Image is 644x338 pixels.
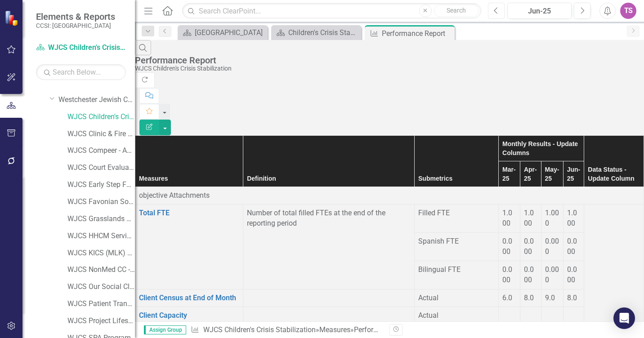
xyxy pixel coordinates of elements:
div: Data Status - Update Column [588,165,640,183]
a: WJCS Children's Crisis Stabilization [36,43,126,53]
td: Double-Click to Edit [243,205,415,289]
a: Westchester Jewish Community Svcs, Inc [58,95,135,105]
td: Double-Click to Edit [135,187,644,205]
td: Double-Click to Edit Right Click for Context Menu [135,289,243,307]
button: TS [620,3,636,19]
td: Double-Click to Edit [520,205,541,233]
a: WJCS Children's Crisis Stabilization [67,112,135,122]
td: Double-Click to Edit [520,289,541,307]
a: WJCS Compeer - Advocacy/Support Services [67,146,135,156]
a: WJCS Clinic & Fire Prevention [PERSON_NAME] [67,129,135,139]
td: Double-Click to Edit [520,307,541,325]
div: Jun-25 [567,165,581,183]
div: Children's Crisis Stabilization Landing Page [288,27,359,38]
span: 1.000 [545,209,559,227]
td: Double-Click to Edit [243,289,415,307]
span: 0.000 [524,265,534,284]
div: » » [191,325,383,335]
span: Elements & Reports [36,11,115,22]
span: Actual [418,294,438,302]
td: Double-Click to Edit [541,205,563,233]
span: 8.0 [567,294,577,302]
td: Double-Click to Edit [563,261,584,289]
span: Bilingual FTE [418,265,461,274]
a: WJCS Grasslands Social Club [67,214,135,224]
span: 9.0 [545,294,555,302]
a: WJCS Our Social Club [67,282,135,292]
td: Double-Click to Edit [415,289,499,307]
div: [GEOGRAPHIC_DATA] [195,27,265,38]
td: Double-Click to Edit Right Click for Context Menu [135,307,243,325]
span: 1.000 [524,209,534,227]
div: Performance Report [382,28,452,39]
a: Children's Crisis Stabilization Landing Page [273,27,359,38]
td: Double-Click to Edit [541,289,563,307]
small: CCSI: [GEOGRAPHIC_DATA] [36,22,115,29]
td: Double-Click to Edit [563,205,584,233]
a: WJCS Favonian Social Club [67,197,135,207]
td: Double-Click to Edit [415,205,499,233]
a: Total FTE [139,209,170,217]
td: Double-Click to Edit [563,233,584,261]
a: WJCS Children's Crisis Stabilization [203,325,316,334]
button: Search [434,4,479,17]
a: Client Census at End of Month [139,294,236,302]
a: WJCS Patient Transport [67,299,135,309]
td: Double-Click to Edit [499,233,520,261]
div: WJCS Children's Crisis Stabilization [135,65,640,72]
td: Double-Click to Edit [415,233,499,261]
a: WJCS Project Lifesaver - OPWDD [67,316,135,326]
div: Performance Report [135,55,640,65]
span: 0.000 [545,265,559,284]
div: Attachments [139,191,640,201]
span: Actual [418,311,438,320]
img: ClearPoint Strategy [4,10,20,26]
a: WJCS KICS (MLK) SBMH [67,248,135,258]
button: Jun-25 [507,3,572,19]
span: Filled FTE [418,209,450,217]
span: 1.000 [502,209,512,227]
div: Mar-25 [502,165,516,183]
a: Measures [319,325,350,334]
td: Double-Click to Edit [520,261,541,289]
a: WJCS NonMed CC - C&Y [67,265,135,275]
span: Spanish FTE [418,237,459,245]
a: [GEOGRAPHIC_DATA] [180,27,265,38]
span: Search [447,7,466,14]
span: 0.000 [567,265,577,284]
div: May-25 [545,165,559,183]
span: 0.000 [502,265,512,284]
td: Double-Click to Edit [541,307,563,325]
div: Submetrics [418,174,495,183]
a: WJCS Court Evaluation Services [67,163,135,173]
span: 8.0 [524,294,534,302]
input: Search ClearPoint... [182,3,481,19]
div: Measures [139,174,239,183]
td: Double-Click to Edit [243,307,415,325]
span: 6.0 [502,294,512,302]
td: Double-Click to Edit [541,261,563,289]
span: 0.000 [502,237,512,256]
td: Double-Click to Edit [499,205,520,233]
td: Double-Click to Edit Right Click for Context Menu [135,205,243,289]
div: Performance Report [354,325,417,334]
div: Definition [247,174,411,183]
td: Double-Click to Edit [563,307,584,325]
div: Open Intercom Messenger [613,307,635,329]
input: Search Below... [36,64,126,80]
span: 0.000 [524,237,534,256]
span: 0.000 [545,237,559,256]
p: Number of total filled FTEs at the end of the reporting period [247,208,411,229]
span: 1.000 [567,209,577,227]
td: Double-Click to Edit [415,261,499,289]
div: Jun-25 [510,6,568,17]
a: WJCS HHCM Service Dollars - Children [67,231,135,241]
td: Double-Click to Edit [563,289,584,307]
div: Apr-25 [524,165,537,183]
a: Client Capacity [139,311,187,320]
td: Double-Click to Edit [520,233,541,261]
span: 0.000 [567,237,577,256]
span: Assign Group [144,325,186,334]
td: Double-Click to Edit [415,307,499,325]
